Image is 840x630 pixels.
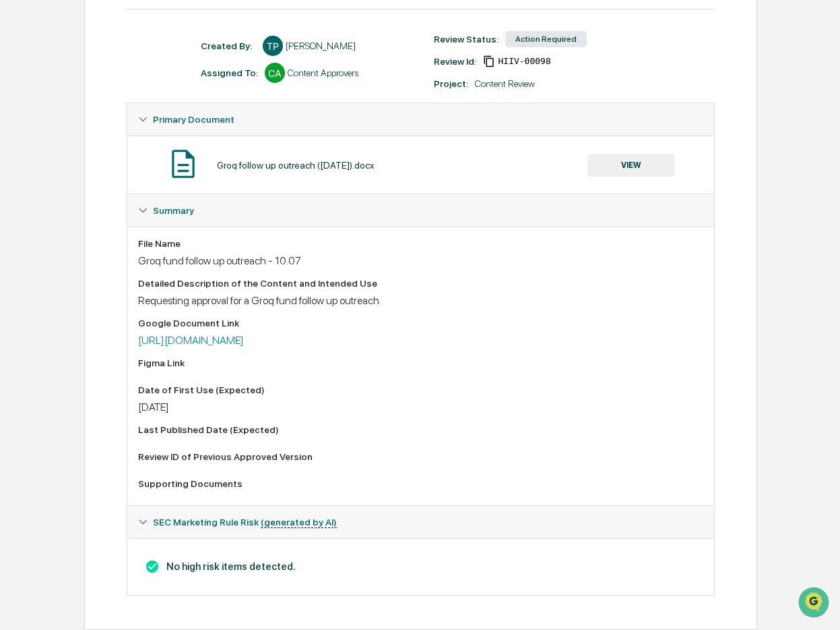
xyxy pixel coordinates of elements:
div: Primary Document [127,103,714,136]
a: Powered byPylon [95,228,163,239]
div: We're available if you need us! [46,117,170,127]
div: Groq follow up outreach ([DATE]).docx [217,160,375,171]
u: (generated by AI) [261,517,337,528]
div: Summary [127,227,714,505]
a: [URL][DOMAIN_NAME] [138,334,244,347]
div: Content Review [475,78,535,89]
div: Assigned To: [201,67,258,78]
div: Google Document Link [138,318,703,328]
div: Review Status: [434,34,498,45]
div: Requesting approval for a Groq fund follow up outreach [138,294,703,307]
span: 12431ce2-bb4e-4a01-82fd-6bf536ecc1c2 [498,56,550,67]
div: CA [265,63,285,83]
div: Groq fund follow up outreach - 10.07 [138,254,703,267]
a: 🗄️Attestations [92,165,172,189]
div: Summary [127,194,714,227]
div: Figma Link [138,357,703,368]
span: Attestations [111,170,167,183]
div: [DATE] [138,401,703,413]
button: Start new chat [229,107,245,123]
div: Content Approvers [288,67,358,78]
div: Project: [434,78,468,89]
img: 1746055101610-c473b297-6a78-478c-a979-82029cc54cd1 [13,103,38,127]
div: 🖐️ [13,171,24,182]
div: 🗄️ [98,171,108,182]
a: 🔎Data Lookup [8,190,90,214]
span: SEC Marketing Rule Risk [153,517,337,527]
div: File Name [138,238,703,249]
img: Document Icon [166,147,200,181]
button: VIEW [587,154,675,177]
div: [PERSON_NAME] [286,40,356,51]
div: 🔎 [13,197,24,208]
div: TP [263,36,283,56]
h3: No high risk items detected. [138,559,703,574]
div: Action Required [505,31,587,47]
span: Primary Document [153,114,234,125]
div: Review ID of Previous Approved Version [138,451,703,462]
div: Review Id: [434,56,476,67]
span: Summary [153,205,194,216]
p: How can we help? [13,28,245,50]
div: Primary Document [127,136,714,194]
div: Date of First Use (Expected) [138,384,703,395]
div: Created By: ‎ ‎ [201,40,256,51]
div: SEC Marketing Rule Risk (generated by AI) [127,538,714,595]
div: Detailed Description of the Content and Intended Use [138,278,703,289]
div: SEC Marketing Rule Risk (generated by AI) [127,506,714,538]
div: Start new chat [46,103,221,117]
span: Data Lookup [27,196,85,209]
span: Pylon [134,229,163,239]
div: Last Published Date (Expected) [138,424,703,435]
span: Preclearance [27,170,87,183]
a: 🖐️Preclearance [8,165,92,189]
div: Supporting Documents [138,478,703,489]
iframe: Open customer support [797,585,833,622]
